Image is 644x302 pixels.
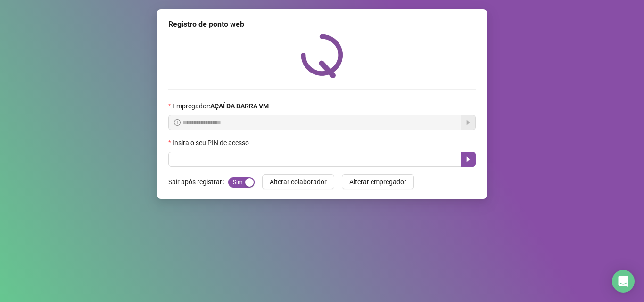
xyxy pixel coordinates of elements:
[174,119,181,126] span: info-circle
[464,155,472,163] span: caret-right
[342,174,414,189] button: Alterar empregador
[349,177,406,187] span: Alterar empregador
[301,34,343,78] img: QRPoint
[270,177,327,187] span: Alterar colaborador
[262,174,334,189] button: Alterar colaborador
[210,102,269,110] strong: AÇAÍ DA BARRA VM
[173,101,269,111] span: Empregador :
[168,19,476,30] div: Registro de ponto web
[168,138,255,148] label: Insira o seu PIN de acesso
[612,270,635,293] div: Open Intercom Messenger
[168,174,228,189] label: Sair após registrar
